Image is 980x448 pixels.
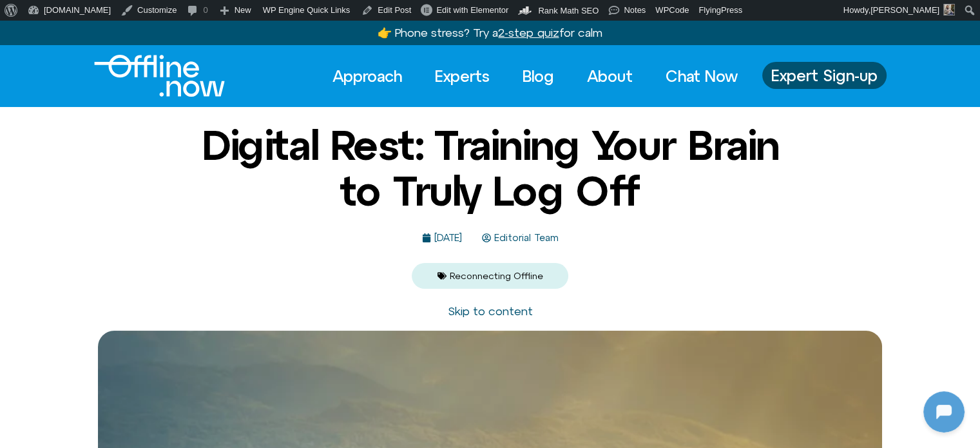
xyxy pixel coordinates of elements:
h1: [DOMAIN_NAME] [80,256,178,274]
span: Rank Math SEO [538,6,599,15]
time: [DATE] [434,232,462,243]
img: N5FCcHC.png [103,191,155,242]
button: Expand Header Button [3,3,255,30]
h1: Digital Rest: Training Your Brain to Truly Log Off [178,122,803,213]
a: Skip to content [448,304,533,318]
span: Edit with Elementor [436,5,508,15]
a: Reconnecting Offline [450,271,543,281]
iframe: Botpress [923,391,965,433]
span: Expert Sign-up [771,67,878,84]
a: Approach [321,62,414,90]
h2: [DOMAIN_NAME] [38,8,198,25]
svg: Restart Conversation Button [203,6,225,28]
textarea: Message Input [22,335,200,347]
span: [PERSON_NAME] [870,5,939,15]
img: Offline.Now logo in white. Text of the words offline.now with a line going through the "O" [94,55,225,97]
svg: Voice Input Button [220,331,241,351]
a: Editorial Team [482,233,559,244]
a: Chat Now [654,62,749,90]
a: Expert Sign-up [762,62,887,89]
a: About [575,62,644,90]
svg: Close Chatbot Button [225,6,247,28]
span: Editorial Team [491,233,559,244]
a: Experts [423,62,501,90]
div: Logo [94,55,203,97]
nav: Menu [321,62,749,90]
a: 👉 Phone stress? Try a2-step quizfor calm [378,26,602,39]
a: [DATE] [422,233,462,244]
a: Blog [511,62,566,90]
u: 2-step quiz [498,26,559,39]
img: N5FCcHC.png [12,6,32,27]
